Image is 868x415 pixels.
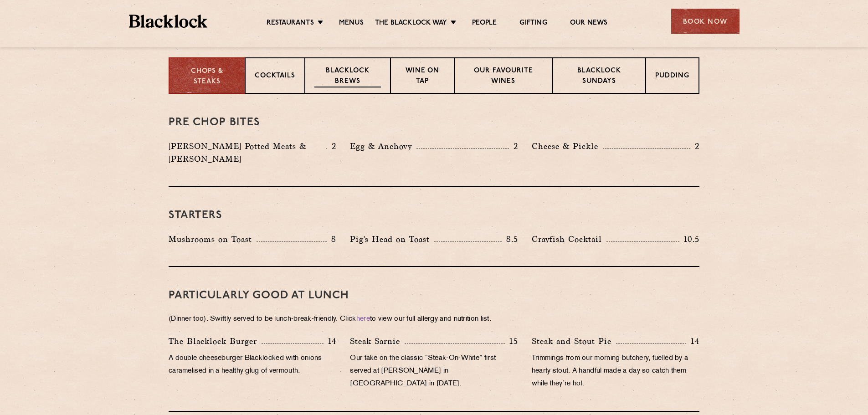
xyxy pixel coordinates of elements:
a: Menus [339,19,364,29]
a: Restaurants [267,19,314,29]
p: Pudding [655,71,689,82]
img: BL_Textured_Logo-footer-cropped.svg [129,15,208,28]
p: Chops & Steaks [179,67,236,87]
p: [PERSON_NAME] Potted Meats & [PERSON_NAME] [169,140,326,165]
a: here [356,316,370,323]
div: Book Now [671,9,740,34]
h3: Starters [169,210,699,221]
a: The Blacklock Way [375,19,447,29]
p: 14 [324,335,337,347]
p: 15 [505,335,518,347]
p: Cocktails [255,71,295,82]
p: Steak and Stout Pie [532,335,616,348]
p: A double cheeseburger Blacklocked with onions caramelised in a healthy glug of vermouth. [169,352,336,378]
a: Our News [570,19,608,29]
p: Cheese & Pickle [532,140,603,153]
p: Trimmings from our morning butchery, fuelled by a hearty stout. A handful made a day so catch the... [532,352,699,390]
h3: PARTICULARLY GOOD AT LUNCH [169,290,699,302]
p: Egg & Anchovy [350,140,416,153]
p: Blacklock Sundays [562,66,636,87]
a: People [472,19,497,29]
p: Pig's Head on Toast [350,233,434,246]
p: Crayfish Cocktail [532,233,606,246]
h3: Pre Chop Bites [169,117,699,128]
p: Wine on Tap [400,66,445,87]
p: 2 [509,140,518,152]
p: 10.5 [679,233,699,245]
a: Gifting [519,19,547,29]
p: The Blacklock Burger [169,335,262,348]
p: 2 [327,140,336,152]
p: Our favourite wines [464,66,543,87]
p: 8 [327,233,336,245]
p: 14 [686,335,699,347]
p: Blacklock Brews [314,66,381,87]
p: Our take on the classic “Steak-On-White” first served at [PERSON_NAME] in [GEOGRAPHIC_DATA] in [D... [350,352,518,390]
p: 2 [690,140,699,152]
p: Steak Sarnie [350,335,405,348]
p: (Dinner too). Swiftly served to be lunch-break-friendly. Click to view our full allergy and nutri... [169,313,699,326]
p: 8.5 [502,233,518,245]
p: Mushrooms on Toast [169,233,257,246]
